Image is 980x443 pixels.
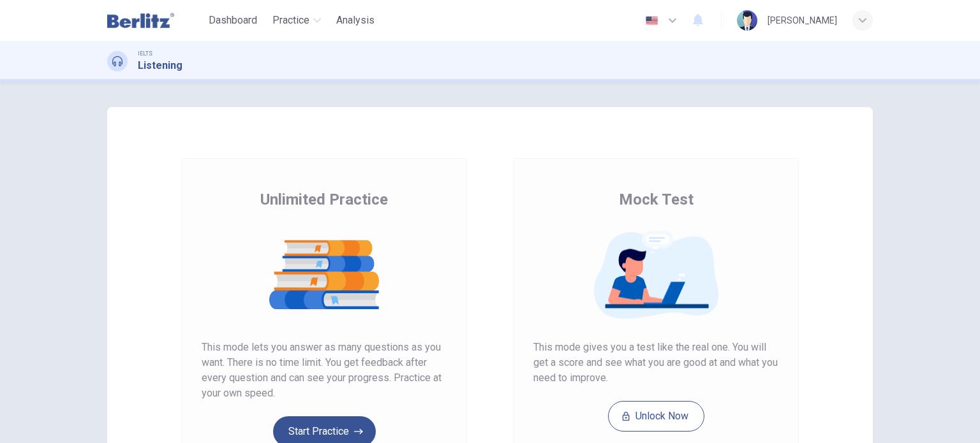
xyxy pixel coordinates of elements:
[260,189,388,210] span: Unlimited Practice
[138,49,152,58] span: IELTS
[608,401,704,432] button: Unlock Now
[768,13,837,28] div: [PERSON_NAME]
[272,13,309,28] span: Practice
[204,9,262,32] button: Dashboard
[336,13,375,28] span: Analysis
[331,9,380,32] button: Analysis
[138,58,182,73] h1: Listening
[533,340,778,386] span: This mode gives you a test like the real one. You will get a score and see what you are good at a...
[267,9,326,32] button: Practice
[644,16,660,25] img: en
[619,189,694,210] span: Mock Test
[107,8,174,33] img: Berlitz Latam logo
[107,8,204,33] a: Berlitz Latam logo
[737,10,757,31] img: Profile picture
[209,13,257,28] span: Dashboard
[202,340,447,401] span: This mode lets you answer as many questions as you want. There is no time limit. You get feedback...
